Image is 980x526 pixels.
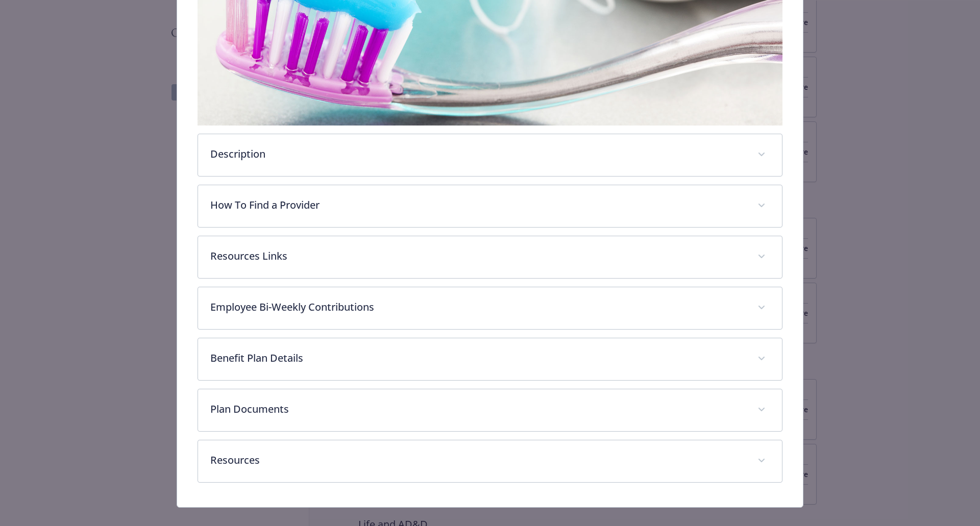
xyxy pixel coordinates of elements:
div: Description [198,134,782,176]
p: Resources [210,453,746,468]
div: Resources [198,440,782,482]
div: Resources Links [198,236,782,278]
div: Benefit Plan Details [198,338,782,380]
p: How To Find a Provider [210,197,746,213]
div: Plan Documents [198,389,782,431]
p: Resources Links [210,248,746,264]
div: How To Find a Provider [198,185,782,227]
p: Plan Documents [210,402,746,417]
p: Employee Bi-Weekly Contributions [210,299,746,315]
div: Employee Bi-Weekly Contributions [198,287,782,329]
p: Benefit Plan Details [210,350,746,366]
p: Description [210,146,746,162]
